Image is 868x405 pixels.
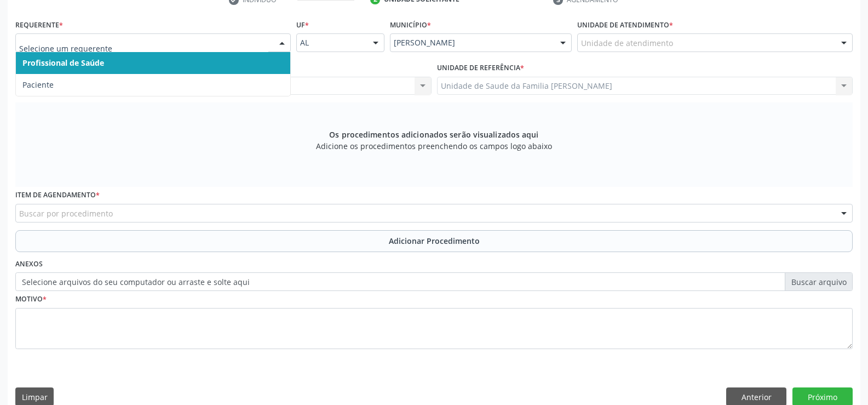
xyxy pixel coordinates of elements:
span: Adicione os procedimentos preenchendo os campos logo abaixo [316,140,552,152]
span: Paciente [22,79,54,90]
label: Anexos [15,256,43,273]
label: Motivo [15,291,47,308]
span: Profissional de Saúde [22,58,104,68]
input: Selecione um requerente [19,37,268,59]
label: Unidade de referência [437,60,524,77]
label: Município [390,16,431,33]
label: Requerente [15,16,63,33]
label: Item de agendamento [15,187,100,204]
span: AL [300,37,362,48]
span: Adicionar Procedimento [389,235,480,247]
button: Adicionar Procedimento [15,230,853,252]
span: [PERSON_NAME] [394,37,549,48]
label: Unidade de atendimento [577,16,673,33]
span: Os procedimentos adicionados serão visualizados aqui [329,129,538,140]
span: Buscar por procedimento [19,208,113,219]
label: UF [296,16,309,33]
span: Unidade de atendimento [581,37,673,49]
